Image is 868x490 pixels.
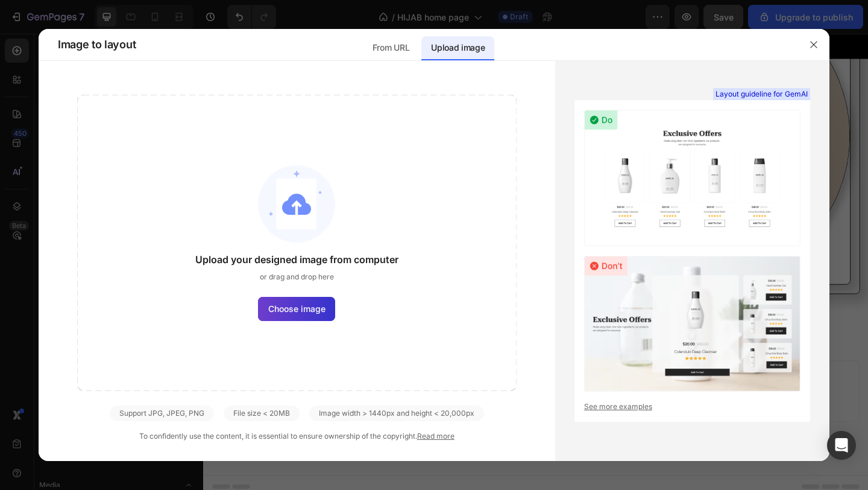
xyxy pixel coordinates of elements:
div: Add blank section [415,376,488,389]
h2: 500+ [303,7,321,20]
div: Generate layout [327,376,390,389]
div: Open Intercom Messenger [827,431,856,460]
h2: FREE Shipping in Orders Over 25€ [543,7,667,20]
span: Add section [333,349,391,361]
a: Read more [417,431,454,441]
a: See more examples [584,401,800,412]
div: File size < 20MB [224,406,300,421]
div: Support JPG, JPEG, PNG [110,406,214,421]
span: Choose image [268,302,325,315]
span: Upload your designed image from computer [195,252,398,267]
p: Upload image [431,40,485,55]
div: Image width > 1440px and height < 20,000px [309,406,484,421]
span: then drag & drop elements [406,391,495,402]
span: Layout guideline for GemAI [715,89,808,100]
div: To confidently use the content, it is essential to ensure ownership of the copyright. [77,431,517,442]
span: or drag and drop here [260,272,334,282]
span: from URL or image [325,391,389,402]
h2: The Hidden Foundation [19,22,342,113]
h2: 30 DAY FREE RETURNS [64,7,154,20]
span: Image to layout [58,37,136,52]
p: REVIEWS [373,8,410,19]
div: Choose templates [232,376,305,389]
a: Shop Now [285,183,342,201]
span: inspired by CRO experts [226,391,309,402]
p: Soft, secure, and breathable—designed to hold your style in place and your comfort close. [20,143,341,177]
p: From URL [373,40,409,55]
